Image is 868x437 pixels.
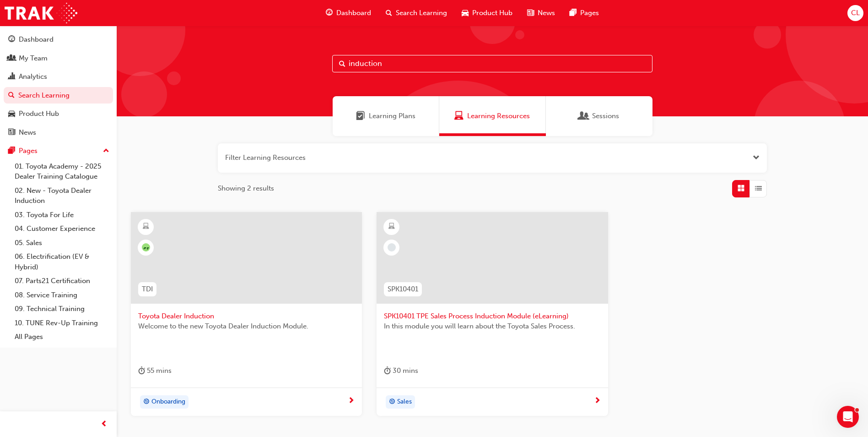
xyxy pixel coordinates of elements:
a: news-iconNews [520,4,562,22]
a: 01. Toyota Academy - 2025 Dealer Training Catalogue [11,159,113,184]
span: Learning Plans [369,111,415,121]
span: learningRecordVerb_NONE-icon [388,243,396,251]
span: pages-icon [570,7,577,19]
span: Search [339,59,345,69]
a: Product Hub [4,105,113,122]
span: Welcome to the new Toyota Dealer Induction Module. [138,321,355,332]
span: news-icon [8,129,15,137]
a: 04. Customer Experience [11,222,113,236]
div: 55 mins [138,365,172,377]
a: pages-iconPages [562,4,606,22]
a: 03. Toyota For Life [11,208,113,222]
input: Search... [332,55,652,72]
button: Pages [4,142,113,159]
a: Learning ResourcesLearning Resources [439,96,546,136]
a: 02. New - Toyota Dealer Induction [11,184,113,208]
div: My Team [19,53,48,64]
span: SPK10401 [388,284,418,295]
span: Dashboard [336,8,371,18]
span: prev-icon [101,419,108,430]
span: CL [851,8,860,18]
span: news-icon [527,7,534,19]
span: Onboarding [151,397,185,407]
span: Learning Plans [356,111,365,121]
span: search-icon [386,7,392,19]
span: guage-icon [8,36,15,44]
a: 05. Sales [11,236,113,250]
span: SPK10401 TPE Sales Process Induction Module (eLearning) [384,311,600,322]
span: Pages [580,8,599,18]
div: Analytics [19,71,47,82]
a: All Pages [11,330,113,344]
span: car-icon [462,7,469,19]
a: null-iconTDIToyota Dealer InductionWelcome to the new Toyota Dealer Induction Module.duration-ico... [131,212,362,416]
span: Showing 2 results [218,183,274,194]
a: My Team [4,50,113,67]
a: Search Learning [4,87,113,104]
span: List [755,183,762,194]
span: News [538,8,555,18]
a: search-iconSearch Learning [378,4,454,22]
a: Dashboard [4,31,113,48]
a: 10. TUNE Rev-Up Training [11,316,113,330]
a: 06. Electrification (EV & Hybrid) [11,250,113,274]
span: target-icon [389,396,395,408]
span: Search Learning [396,8,447,18]
span: duration-icon [138,365,145,377]
span: search-icon [8,92,15,100]
span: Sessions [579,111,588,121]
a: 08. Service Training [11,288,113,302]
div: Product Hub [19,109,59,119]
span: up-icon [103,145,109,157]
span: Sessions [592,111,619,121]
a: car-iconProduct Hub [454,4,520,22]
img: Trak [5,3,77,23]
span: Sales [397,397,412,407]
span: duration-icon [384,365,391,377]
span: chart-icon [8,73,15,81]
a: 07. Parts21 Certification [11,274,113,288]
span: Learning Resources [454,111,464,121]
div: News [19,127,36,138]
span: In this module you will learn about the Toyota Sales Process. [384,321,600,332]
span: null-icon [142,243,150,251]
span: learningResourceType_ELEARNING-icon [388,221,395,233]
span: pages-icon [8,147,15,155]
a: News [4,124,113,141]
button: DashboardMy TeamAnalyticsSearch LearningProduct HubNews [4,29,113,142]
span: Product Hub [472,8,512,18]
a: SPK10401SPK10401 TPE Sales Process Induction Module (eLearning)In this module you will learn abou... [377,212,608,416]
span: next-icon [594,397,601,405]
div: Dashboard [19,34,54,45]
iframe: Intercom live chat [837,406,859,428]
span: guage-icon [326,7,333,19]
span: car-icon [8,110,15,118]
a: guage-iconDashboard [318,4,378,22]
div: Pages [19,146,38,156]
span: TDI [142,284,153,295]
a: SessionsSessions [546,96,652,136]
span: next-icon [348,397,355,405]
a: 09. Technical Training [11,302,113,316]
a: Learning PlansLearning Plans [333,96,439,136]
span: people-icon [8,55,15,63]
button: Open the filter [753,153,760,163]
div: 30 mins [384,365,418,377]
span: Toyota Dealer Induction [138,311,355,322]
span: Grid [738,183,744,194]
span: learningResourceType_ELEARNING-icon [143,221,149,233]
span: target-icon [143,396,150,408]
span: Learning Resources [467,111,530,121]
button: CL [847,5,863,21]
a: Analytics [4,68,113,85]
